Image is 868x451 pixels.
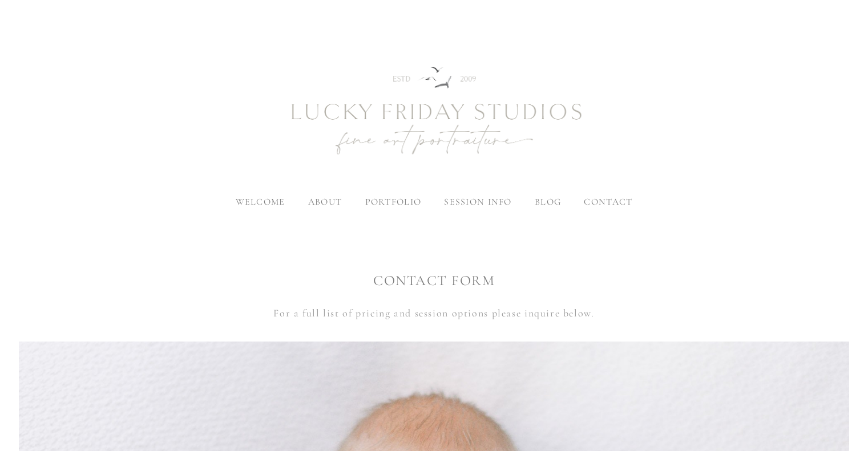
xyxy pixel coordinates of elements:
[308,196,342,208] label: about
[535,196,561,208] a: blog
[19,304,849,322] p: For a full list of pricing and session options please inquire below.
[236,196,285,208] a: welcome
[229,26,640,197] img: Newborn Photography Denver | Lucky Friday Studios
[19,271,849,291] h1: CONTACT FORM
[584,196,632,208] a: contact
[444,196,511,208] label: session info
[365,196,422,208] label: portfolio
